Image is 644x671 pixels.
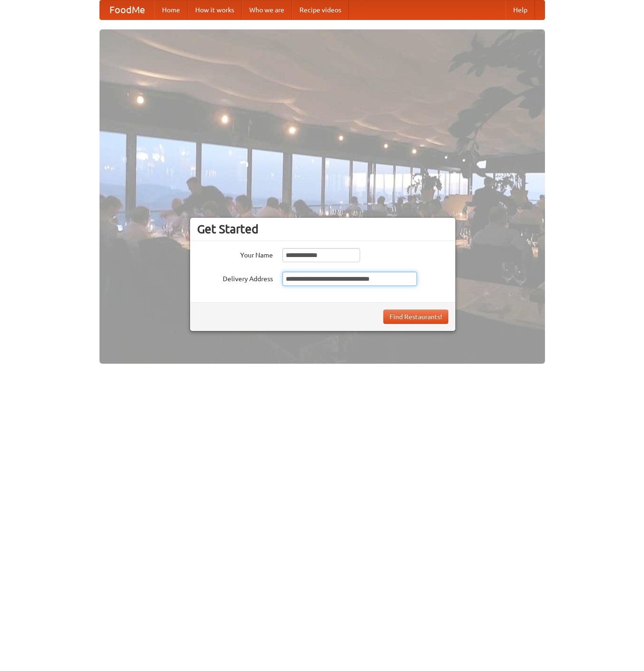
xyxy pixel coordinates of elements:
h3: Get Started [197,222,448,236]
a: Who we are [242,0,292,19]
a: Recipe videos [292,0,349,19]
a: Home [154,0,188,19]
a: FoodMe [100,0,154,19]
label: Your Name [197,248,273,260]
label: Delivery Address [197,272,273,284]
button: Find Restaurants! [383,310,448,324]
a: Help [506,0,535,19]
a: How it works [188,0,242,19]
